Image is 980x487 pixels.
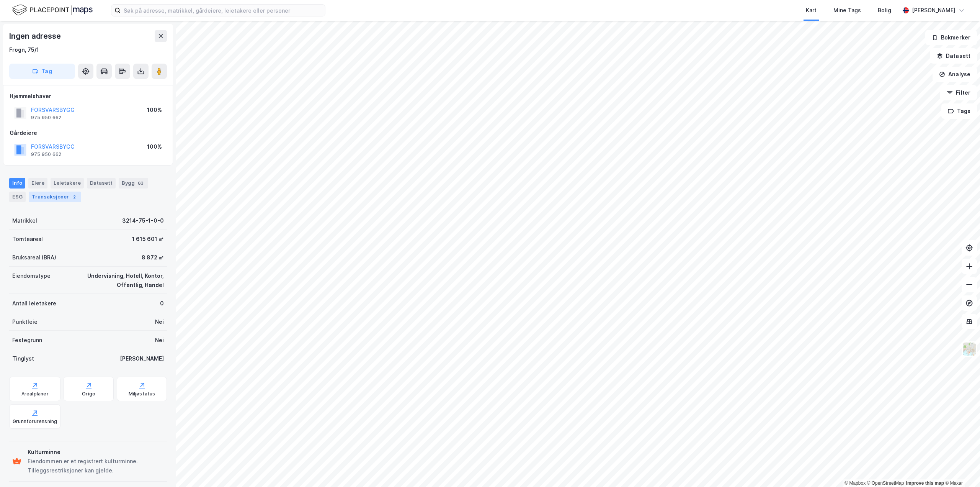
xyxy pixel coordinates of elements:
[12,271,51,280] div: Eiendomstype
[940,85,977,100] button: Filter
[844,480,866,486] a: Mapbox
[9,192,26,202] div: ESG
[155,317,164,326] div: Nei
[10,128,167,138] div: Gårdeiere
[51,178,84,189] div: Leietakere
[142,253,164,262] div: 8 872 ㎡
[147,105,162,115] div: 100%
[942,450,980,487] iframe: Chat Widget
[147,142,162,151] div: 100%
[12,3,93,17] img: logo.f888ab2527a4732fd821a326f86c7f29.svg
[942,450,980,487] div: Kontrollprogram for chat
[29,192,81,202] div: Transaksjoner
[13,418,57,425] div: Grunnforurensning
[160,299,164,308] div: 0
[867,480,904,486] a: OpenStreetMap
[82,391,95,397] div: Origo
[912,6,955,15] div: [PERSON_NAME]
[925,30,977,45] button: Bokmerker
[21,391,49,397] div: Arealplaner
[129,391,155,397] div: Miljøstatus
[12,317,38,326] div: Punktleie
[12,253,56,262] div: Bruksareal (BRA)
[31,115,61,121] div: 975 950 662
[70,193,78,201] div: 2
[12,234,43,244] div: Tomteareal
[9,30,62,42] div: Ingen adresse
[132,234,164,244] div: 1 615 601 ㎡
[12,216,37,225] div: Matrikkel
[12,336,42,345] div: Festegrunn
[930,48,977,64] button: Datasett
[9,178,25,189] div: Info
[121,5,325,16] input: Søk på adresse, matrikkel, gårdeiere, leietakere eller personer
[122,216,164,225] div: 3214-75-1-0-0
[806,6,817,15] div: Kart
[87,178,116,189] div: Datasett
[10,92,167,101] div: Hjemmelshaver
[28,457,164,475] div: Eiendommen er et registrert kulturminne. Tilleggsrestriksjoner kan gjelde.
[60,271,164,290] div: Undervisning, Hotell, Kontor, Offentlig, Handel
[119,178,148,189] div: Bygg
[28,178,47,189] div: Eiere
[878,6,891,15] div: Bolig
[933,67,977,82] button: Analyse
[12,299,56,308] div: Antall leietakere
[9,64,75,79] button: Tag
[941,103,977,119] button: Tags
[31,151,61,157] div: 975 950 662
[12,354,34,363] div: Tinglyst
[28,448,164,457] div: Kulturminne
[833,6,861,15] div: Mine Tags
[9,45,39,54] div: Frogn, 75/1
[136,179,145,187] div: 63
[962,342,977,356] img: Z
[155,336,164,345] div: Nei
[906,480,944,486] a: Improve this map
[120,354,164,363] div: [PERSON_NAME]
